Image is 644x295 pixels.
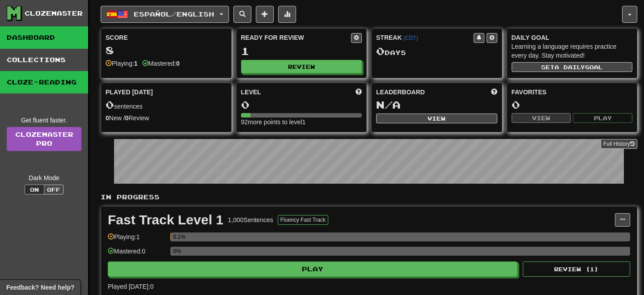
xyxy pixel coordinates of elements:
div: 1,000 Sentences [228,215,273,224]
div: New / Review [106,114,227,122]
div: 0 [241,99,362,110]
strong: 0 [125,114,129,122]
span: Played [DATE]: 0 [108,283,153,290]
span: Played [DATE] [106,88,153,97]
button: Search sentences [233,6,251,23]
span: 0 [376,45,385,57]
button: Play [573,113,632,123]
div: Ready for Review [241,33,352,42]
button: Fluency Fast Track [278,215,328,225]
div: Clozemaster [25,9,83,18]
div: 8 [106,45,227,56]
div: Fast Track Level 1 [108,213,224,227]
div: Day s [376,46,497,57]
a: (CDT) [403,35,418,41]
button: Review (1) [523,261,630,277]
button: Add sentence to collection [256,6,274,23]
div: Streak [376,33,474,42]
span: Score more points to level up [356,88,362,97]
div: Learning a language requires practice every day. Stay motivated! [512,42,633,60]
div: 0 [512,99,633,110]
button: More stats [278,6,296,23]
span: a daily [555,64,585,70]
div: Playing: [106,59,138,68]
strong: 0 [176,60,180,67]
button: Full History [601,139,637,149]
button: Play [108,261,517,277]
span: This week in points, UTC [491,88,497,97]
strong: 1 [134,60,138,67]
div: Get fluent faster. [7,116,81,125]
div: Dark Mode [7,173,81,182]
div: Mastered: 0 [108,247,166,261]
div: Favorites [512,88,633,97]
button: Seta dailygoal [512,62,633,72]
button: Review [241,60,362,73]
span: N/A [376,98,401,111]
div: Score [106,33,227,42]
span: Open feedback widget [6,283,74,292]
span: 0 [106,98,114,111]
button: View [376,114,497,123]
span: Español / English [134,10,214,18]
a: ClozemasterPro [7,127,81,151]
button: View [512,113,571,123]
div: Playing: 1 [108,232,166,247]
div: Mastered: [142,59,180,68]
div: sentences [106,99,227,111]
div: 92 more points to level 1 [241,118,362,126]
span: Level [241,88,261,97]
div: Daily Goal [512,33,633,42]
div: 1 [241,46,362,57]
p: In Progress [101,193,637,202]
button: Off [44,185,64,194]
button: Español/English [101,6,229,23]
button: On [25,185,44,194]
strong: 0 [106,114,109,122]
span: Leaderboard [376,88,425,97]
